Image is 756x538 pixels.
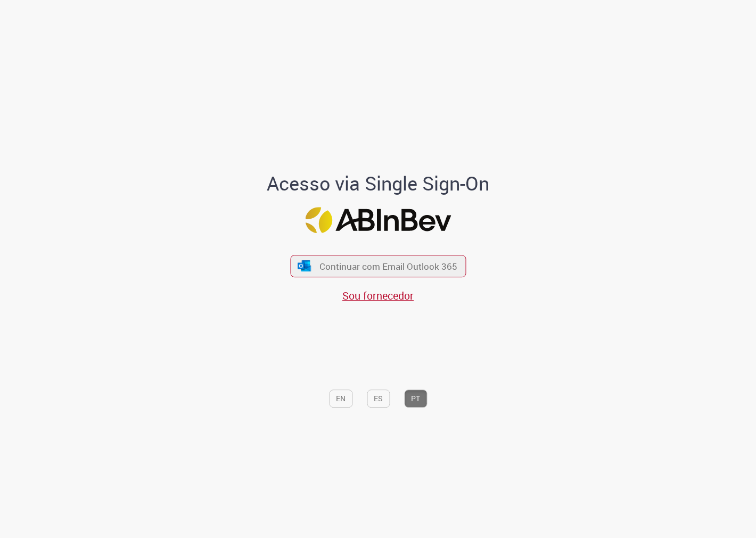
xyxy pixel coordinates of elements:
[319,260,457,272] span: Continuar com Email Outlook 365
[404,390,427,408] button: PT
[297,260,312,271] img: ícone Azure/Microsoft 360
[290,255,466,277] button: ícone Azure/Microsoft 360 Continuar com Email Outlook 365
[329,390,352,408] button: EN
[367,390,390,408] button: ES
[342,288,414,303] a: Sou fornecedor
[231,173,526,195] h1: Acesso via Single Sign-On
[305,207,451,233] img: Logo ABInBev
